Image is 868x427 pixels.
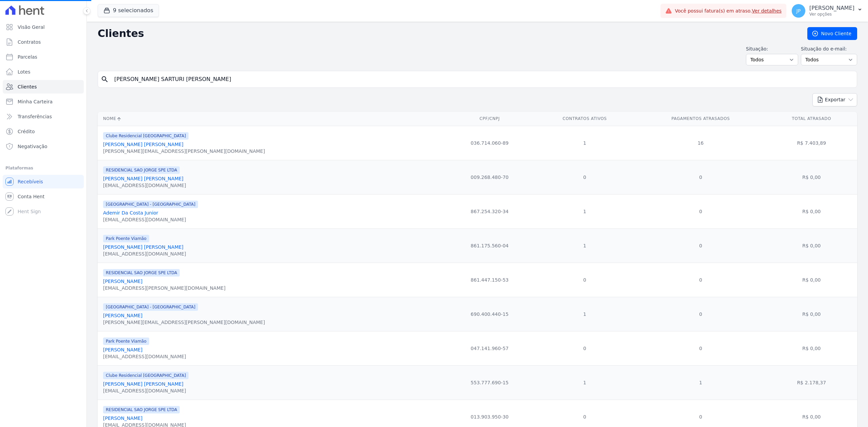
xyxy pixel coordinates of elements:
span: Clube Residencial [GEOGRAPHIC_DATA] [103,372,189,379]
a: [PERSON_NAME] [PERSON_NAME] [103,142,183,147]
td: 009.268.480-70 [445,160,534,194]
button: Exportar [812,93,857,106]
td: 1 [534,228,635,263]
a: Visão Geral [3,20,84,34]
td: 0 [635,194,766,228]
div: [PERSON_NAME][EMAIL_ADDRESS][PERSON_NAME][DOMAIN_NAME] [103,319,265,326]
td: 1 [534,194,635,228]
span: RESIDENCIAL SAO JORGE SPE LTDA [103,269,180,277]
th: Contratos Ativos [534,112,635,126]
a: [PERSON_NAME] [PERSON_NAME] [103,244,183,250]
button: JP [PERSON_NAME] Ver opções [786,1,868,20]
span: [GEOGRAPHIC_DATA] - [GEOGRAPHIC_DATA] [103,303,198,311]
span: Minha Carteira [18,98,53,105]
span: Park Poente Viamão [103,235,149,242]
span: RESIDENCIAL SAO JORGE SPE LTDA [103,166,180,174]
span: Negativação [18,143,47,150]
a: Novo Cliente [807,27,857,40]
td: R$ 0,00 [766,263,857,297]
span: Parcelas [18,54,37,60]
td: R$ 0,00 [766,331,857,365]
td: 0 [635,263,766,297]
a: Parcelas [3,50,84,64]
td: 1 [534,126,635,160]
td: 553.777.690-15 [445,365,534,400]
label: Situação: [746,45,798,53]
td: 0 [534,263,635,297]
td: 1 [635,365,766,400]
span: RESIDENCIAL SAO JORGE SPE LTDA [103,406,180,413]
td: R$ 0,00 [766,228,857,263]
td: R$ 2.178,37 [766,365,857,400]
td: 036.714.060-89 [445,126,534,160]
div: [EMAIL_ADDRESS][DOMAIN_NAME] [103,387,189,394]
td: 0 [635,228,766,263]
span: Recebíveis [18,178,43,185]
h2: Clientes [98,27,796,40]
td: R$ 7.403,89 [766,126,857,160]
td: 690.400.440-15 [445,297,534,331]
td: 1 [534,365,635,400]
span: Contratos [18,39,41,45]
span: Clube Residencial [GEOGRAPHIC_DATA] [103,132,189,140]
div: [EMAIL_ADDRESS][DOMAIN_NAME] [103,182,186,189]
input: Buscar por nome, CPF ou e-mail [110,73,854,86]
a: [PERSON_NAME] [103,415,142,421]
a: [PERSON_NAME] [PERSON_NAME] [103,381,183,387]
th: Total Atrasado [766,112,857,126]
th: Pagamentos Atrasados [635,112,766,126]
span: Conta Hent [18,193,44,200]
span: Você possui fatura(s) em atraso. [675,7,782,15]
a: [PERSON_NAME] [103,313,142,318]
td: 16 [635,126,766,160]
div: [EMAIL_ADDRESS][PERSON_NAME][DOMAIN_NAME] [103,285,225,291]
p: [PERSON_NAME] [809,5,854,12]
p: Ver opções [809,12,854,17]
a: Ver detalhes [752,8,782,14]
td: 0 [635,331,766,365]
td: 1 [534,297,635,331]
a: Clientes [3,80,84,94]
td: 861.175.560-04 [445,228,534,263]
a: Ademir Da Costa Junior [103,210,158,216]
span: Lotes [18,68,31,75]
div: Plataformas [5,164,81,172]
td: 861.447.150-53 [445,263,534,297]
th: CPF/CNPJ [445,112,534,126]
td: 0 [635,160,766,194]
span: Clientes [18,83,37,90]
a: [PERSON_NAME] [103,279,142,284]
a: Recebíveis [3,175,84,188]
a: [PERSON_NAME] [PERSON_NAME] [103,176,183,181]
td: 867.254.320-34 [445,194,534,228]
td: 047.141.960-57 [445,331,534,365]
td: 0 [534,160,635,194]
a: Transferências [3,110,84,123]
i: search [101,75,109,83]
td: R$ 0,00 [766,194,857,228]
a: Lotes [3,65,84,79]
span: Transferências [18,113,52,120]
th: Nome [98,112,445,126]
td: 0 [635,297,766,331]
span: JP [796,8,801,13]
div: [PERSON_NAME][EMAIL_ADDRESS][PERSON_NAME][DOMAIN_NAME] [103,148,265,155]
div: [EMAIL_ADDRESS][DOMAIN_NAME] [103,250,186,257]
div: [EMAIL_ADDRESS][DOMAIN_NAME] [103,353,186,360]
button: 9 selecionados [98,4,159,17]
div: [EMAIL_ADDRESS][DOMAIN_NAME] [103,216,198,223]
td: 0 [534,331,635,365]
td: R$ 0,00 [766,297,857,331]
td: R$ 0,00 [766,160,857,194]
a: Contratos [3,35,84,49]
a: [PERSON_NAME] [103,347,142,352]
a: Conta Hent [3,190,84,203]
span: [GEOGRAPHIC_DATA] - [GEOGRAPHIC_DATA] [103,201,198,208]
a: Negativação [3,140,84,153]
a: Crédito [3,125,84,138]
span: Visão Geral [18,24,45,30]
a: Minha Carteira [3,95,84,108]
span: Park Poente Viamão [103,338,149,345]
label: Situação do e-mail: [801,45,857,53]
span: Crédito [18,128,35,135]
